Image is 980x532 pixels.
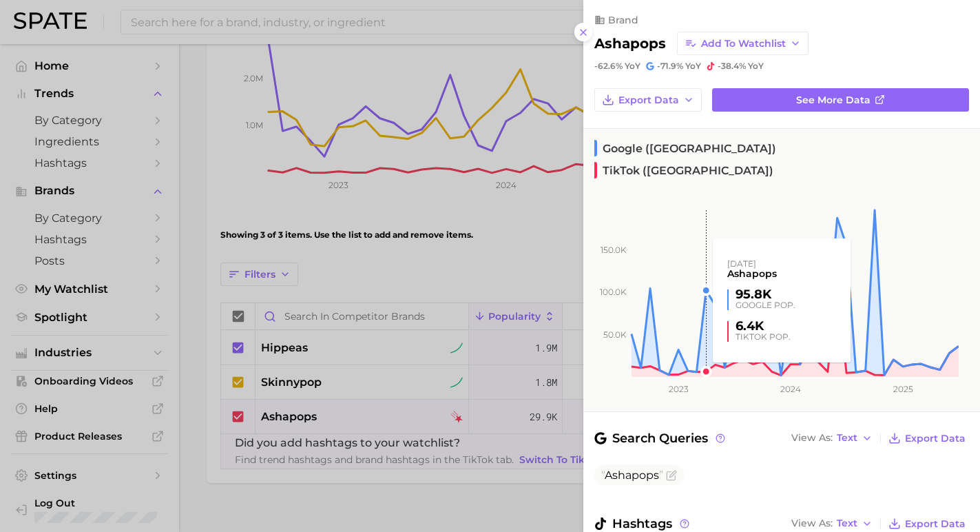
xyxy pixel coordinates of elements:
[685,61,701,72] span: YoY
[905,518,966,530] span: Export Data
[594,162,773,178] span: TikTok ([GEOGRAPHIC_DATA])
[791,520,833,527] span: View As
[893,384,913,394] tspan: 2025
[608,14,638,26] span: brand
[748,61,764,72] span: YoY
[791,434,833,442] span: View As
[594,61,623,71] span: -62.6%
[594,140,776,156] span: Google ([GEOGRAPHIC_DATA])
[657,61,683,71] span: -71.9%
[666,470,677,481] button: Flag as miscategorized or irrelevant
[905,433,966,444] span: Export Data
[605,469,659,482] span: Ashapops
[837,520,857,527] span: Text
[885,429,969,448] button: Export Data
[780,384,801,394] tspan: 2024
[712,88,969,112] a: See more data
[594,35,666,52] h2: ashapops
[677,32,809,55] button: Add to Watchlist
[625,61,640,72] span: YoY
[796,94,870,106] span: See more data
[788,429,876,447] button: View AsText
[618,94,679,106] span: Export Data
[701,38,786,50] span: Add to Watchlist
[594,429,727,448] span: Search Queries
[837,434,857,442] span: Text
[669,384,689,394] tspan: 2023
[718,61,746,71] span: -38.4%
[594,88,702,112] button: Export Data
